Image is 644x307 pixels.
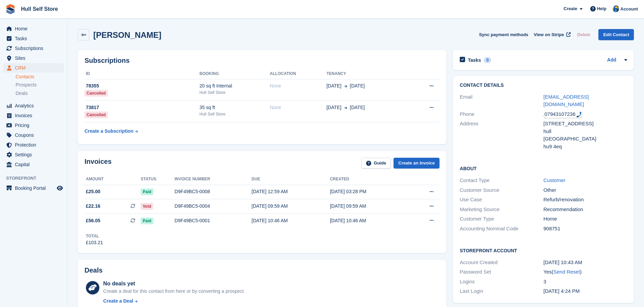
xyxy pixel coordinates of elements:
[460,225,543,233] div: Accounting Nominal Code
[15,34,55,43] span: Tasks
[3,183,64,193] a: menu
[85,158,112,169] h2: Invoices
[564,5,577,12] span: Create
[3,44,64,53] a: menu
[85,266,102,274] h2: Deals
[460,268,543,276] div: Password Set
[141,203,153,210] span: Void
[3,111,64,120] a: menu
[174,203,252,210] div: D9F49BC5-0004
[350,82,365,89] span: [DATE]
[544,94,589,107] a: [EMAIL_ADDRESS][DOMAIN_NAME]
[544,206,627,213] div: Recommendation
[103,288,245,295] div: Create a deal for this contact from here or by converting a prospect.
[15,24,55,33] span: Home
[544,143,627,151] div: hu9 4eq
[3,140,64,150] a: menu
[15,53,55,63] span: Sites
[6,175,67,182] span: Storefront
[330,203,409,210] div: [DATE] 09:59 AM
[3,150,64,159] a: menu
[85,69,199,79] th: ID
[15,183,55,193] span: Booking Portal
[270,104,327,111] div: None
[85,57,439,65] h2: Subscriptions
[3,101,64,110] a: menu
[3,24,64,33] a: menu
[15,111,55,120] span: Invoices
[460,259,543,266] div: Account Created
[56,184,64,192] a: Preview store
[93,30,161,40] h2: [PERSON_NAME]
[620,6,638,12] span: Account
[15,121,55,130] span: Pricing
[544,215,627,223] div: Home
[460,177,543,184] div: Contact Type
[174,174,252,185] th: Invoice number
[544,225,627,233] div: 908751
[5,4,16,14] img: stora-icon-8386f47178a22dfd0bd8f6a31ec36ba5ce8667c1dd55bd0f319d3a0aa187defe.svg
[350,104,365,111] span: [DATE]
[174,188,252,195] div: D9F49BC5-0008
[16,81,64,88] a: Prospects
[544,186,627,194] div: Other
[597,5,606,12] span: Help
[86,233,103,239] div: Total
[460,120,543,150] div: Address
[361,158,391,169] a: Guide
[544,177,566,183] a: Customer
[460,278,543,286] div: Logins
[531,29,572,40] a: View on Stripe
[16,90,64,97] a: Deals
[85,128,134,135] div: Create a Subscription
[479,29,528,40] button: Sync payment methods
[252,217,330,224] div: [DATE] 10:46 AM
[141,174,174,185] th: Status
[330,174,409,185] th: Created
[598,29,634,40] a: Edit Contact
[199,89,270,96] div: Hull Self Store
[460,196,543,204] div: Use Case
[460,83,627,88] h2: Contact Details
[327,82,341,89] span: [DATE]
[460,247,627,254] h2: Storefront Account
[15,130,55,140] span: Coupons
[270,82,327,89] div: None
[199,104,270,111] div: 35 sq ft
[574,29,593,40] button: Delete
[85,125,138,137] a: Create a Subscription
[607,56,616,64] a: Add
[460,93,543,108] div: Email
[85,104,199,111] div: 73817
[199,69,270,79] th: Booking
[3,34,64,43] a: menu
[544,288,580,294] time: 2025-08-21 15:24:59 UTC
[86,217,100,224] span: £56.05
[544,128,627,135] div: hull
[460,186,543,194] div: Customer Source
[15,101,55,110] span: Analytics
[141,188,153,195] span: Paid
[85,174,141,185] th: Amount
[103,298,245,305] a: Create a Deal
[327,69,409,79] th: Tenancy
[18,3,61,15] a: Hull Self Store
[460,206,543,213] div: Marketing Source
[460,287,543,295] div: Last Login
[199,111,270,117] div: Hull Self Store
[199,82,270,89] div: 20 sq ft Internal
[3,53,64,63] a: menu
[16,82,37,88] span: Prospects
[270,69,327,79] th: Allocation
[544,120,627,128] div: [STREET_ADDRESS]
[460,215,543,223] div: Customer Type
[460,110,543,118] div: Phone
[85,82,199,89] div: 78355
[544,196,627,204] div: Refurb/renovation
[3,160,64,169] a: menu
[468,57,481,63] h2: Tasks
[174,217,252,224] div: D9F49BC5-0001
[86,203,100,210] span: £22.16
[85,111,108,118] div: Cancelled
[460,165,627,172] h2: About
